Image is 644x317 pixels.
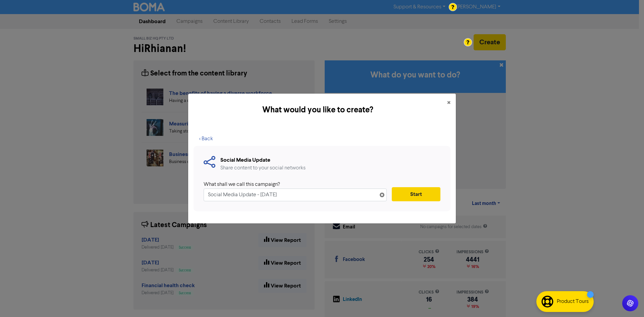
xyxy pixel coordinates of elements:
[220,164,306,172] div: Share content to your social networks
[610,285,644,317] iframe: Chat Widget
[447,98,450,108] span: ×
[442,94,456,112] button: Close
[204,180,382,189] div: What shall we call this campaign?
[194,104,442,116] h5: What would you like to create?
[194,132,219,146] button: < Back
[220,156,306,164] div: Social Media Update
[392,187,440,201] button: Start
